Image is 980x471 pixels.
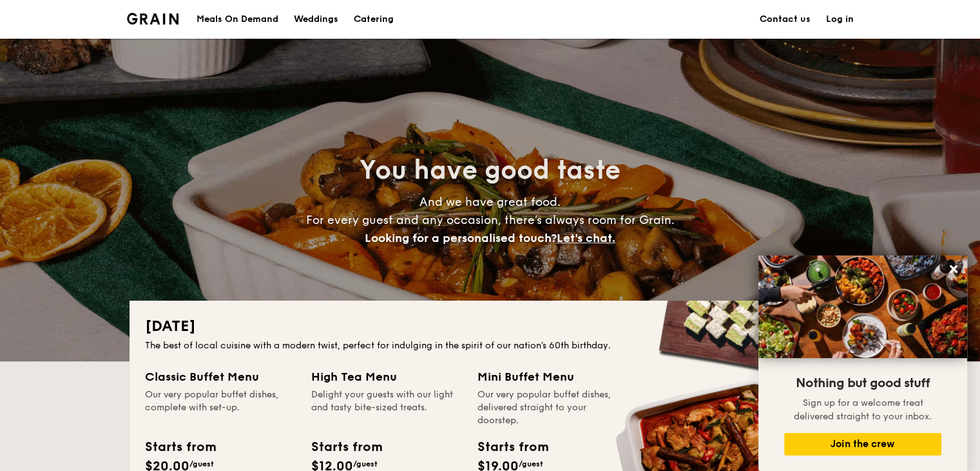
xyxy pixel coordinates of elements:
[557,231,615,245] span: Let's chat.
[145,339,836,352] div: The best of local cuisine with a modern twist, perfect for indulging in the spirit of our nation’...
[794,397,932,422] span: Sign up for a welcome treat delivered straight to your inbox.
[477,388,628,427] div: Our very popular buffet dishes, delivered straight to your doorstep.
[796,376,930,391] span: Nothing but good stuff
[189,459,214,468] span: /guest
[519,459,543,468] span: /guest
[758,256,967,358] img: DSC07876-Edit02-Large.jpeg
[145,437,215,457] div: Starts from
[477,368,628,386] div: Mini Buffet Menu
[306,195,675,245] span: And we have great food. For every guest and any occasion, there’s always room for Grain.
[311,388,462,427] div: Delight your guests with our light and tasty bite-sized treats.
[145,316,836,337] h2: [DATE]
[311,368,462,386] div: High Tea Menu
[311,437,381,457] div: Starts from
[127,13,179,25] img: Grain
[145,368,296,386] div: Classic Buffet Menu
[127,13,179,25] a: Logotype
[784,433,941,456] button: Join the crew
[145,388,296,427] div: Our very popular buffet dishes, complete with set-up.
[943,259,964,279] button: Close
[477,437,548,457] div: Starts from
[365,231,557,245] span: Looking for a personalised touch?
[360,155,620,186] span: You have good taste
[353,459,378,468] span: /guest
